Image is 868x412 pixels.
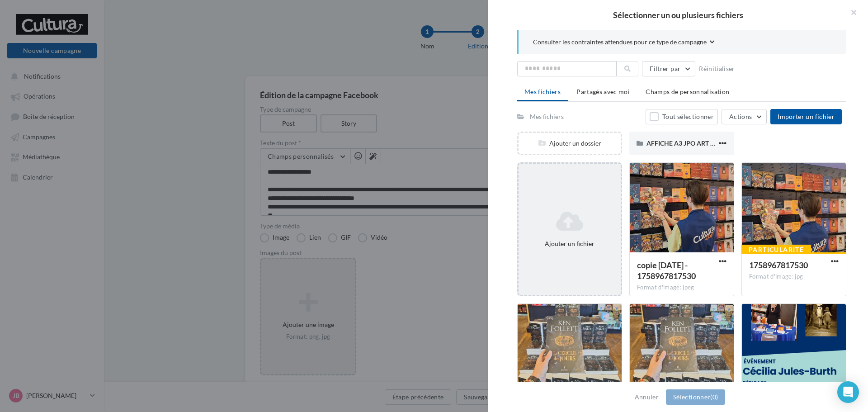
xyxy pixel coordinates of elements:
button: Réinitialiser [695,63,739,74]
span: Mes fichiers [524,88,561,95]
span: Partagés avec moi [576,88,630,95]
span: (0) [710,393,718,401]
div: Format d'image: jpg [749,273,839,281]
button: Importer un fichier [770,109,842,124]
span: Actions [729,113,752,120]
button: Actions [722,109,767,124]
button: Filtrer par [642,61,695,76]
button: Sélectionner(0) [666,389,725,405]
span: copie 27-09-2025 - 1758967817530 [637,260,696,281]
button: Consulter les contraintes attendues pour ce type de campagne [533,37,715,48]
div: Mes fichiers [530,112,564,121]
span: Consulter les contraintes attendues pour ce type de campagne [533,38,707,47]
span: Champs de personnalisation [646,88,729,95]
h2: Sélectionner un ou plusieurs fichiers [503,11,854,19]
div: Particularité [741,245,811,255]
span: Importer un fichier [778,113,835,120]
span: 1758967817530 [749,260,808,270]
div: Ajouter un fichier [522,239,617,248]
div: Format d'image: jpeg [637,284,726,292]
button: Tout sélectionner [646,109,718,124]
span: AFFICHE A3 JPO ART -10%- PDF HD STDC [646,139,769,147]
div: Ajouter un dossier [519,139,621,148]
div: Open Intercom Messenger [837,381,859,403]
button: Annuler [631,392,662,403]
